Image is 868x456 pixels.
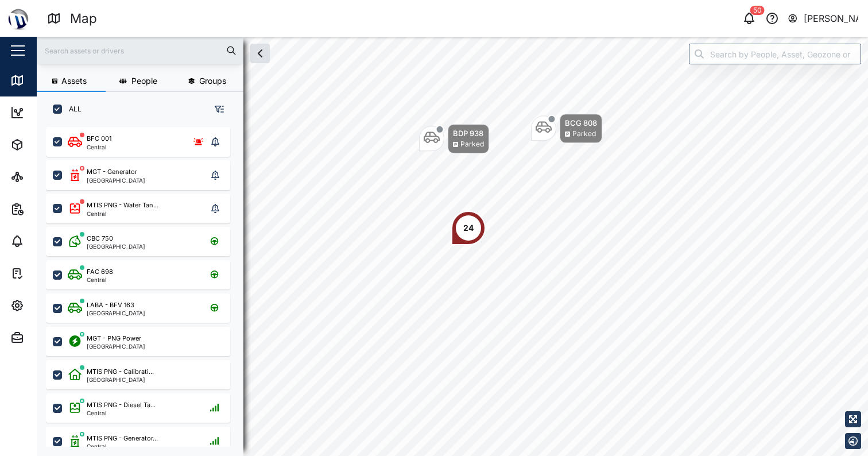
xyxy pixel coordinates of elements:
div: BFC 001 [87,134,111,144]
div: MTIS PNG - Generator... [87,434,158,443]
div: Central [87,410,156,416]
div: MTIS PNG - Diesel Ta... [87,400,156,410]
div: BCG 808 [565,117,597,129]
div: Assets [30,138,65,151]
div: 50 [750,6,765,15]
div: [GEOGRAPHIC_DATA] [87,310,145,316]
div: grid [46,123,243,447]
div: Central [87,277,113,283]
div: Parked [460,139,484,150]
div: Map marker [419,124,489,153]
span: People [131,77,157,85]
div: Alarms [30,235,65,248]
div: Map marker [451,211,486,245]
div: Dashboard [30,106,82,119]
input: Search by People, Asset, Geozone or Place [689,44,861,64]
div: Map marker [531,114,602,143]
div: [GEOGRAPHIC_DATA] [87,377,154,382]
div: Central [87,211,158,217]
div: FAC 698 [87,267,113,277]
div: MTIS PNG - Water Tan... [87,200,158,210]
div: Tasks [30,267,61,280]
div: 24 [463,222,474,234]
div: Central [87,144,111,150]
div: [GEOGRAPHIC_DATA] [87,343,145,349]
div: Map [70,9,97,29]
label: ALL [62,105,82,114]
img: Main Logo [6,6,31,31]
div: BDP 938 [453,127,484,139]
div: MTIS PNG - Calibrati... [87,367,154,377]
div: MGT - PNG Power [87,334,141,343]
button: [PERSON_NAME] [787,10,859,26]
div: Reports [30,203,69,215]
div: Central [87,443,158,449]
div: Admin [30,331,64,344]
div: [PERSON_NAME] [804,11,859,26]
div: Settings [30,299,71,312]
span: Groups [199,77,226,85]
input: Search assets or drivers [44,42,237,59]
div: LABA - BFV 163 [87,300,134,310]
canvas: Map [37,37,868,456]
div: [GEOGRAPHIC_DATA] [87,177,145,183]
div: Parked [572,129,596,140]
div: MGT - Generator [87,167,137,177]
div: CBC 750 [87,234,113,244]
span: Assets [61,77,87,85]
div: Map [30,74,56,87]
div: Sites [30,171,57,183]
div: [GEOGRAPHIC_DATA] [87,244,145,249]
